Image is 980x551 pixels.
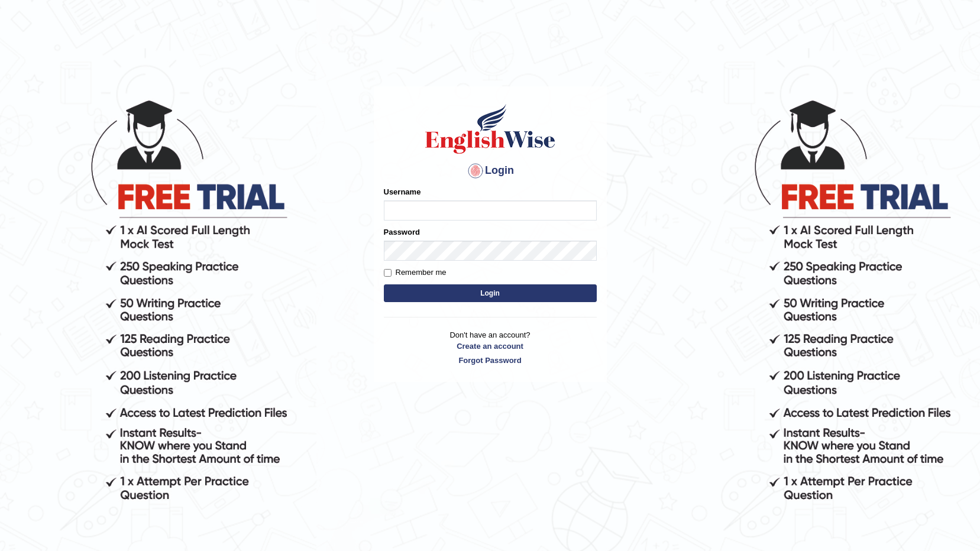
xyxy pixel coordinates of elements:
[384,186,421,197] label: Username
[384,341,597,352] a: Create an account
[384,161,597,180] h4: Login
[384,284,597,302] button: Login
[384,226,420,238] label: Password
[384,267,447,278] label: Remember me
[384,329,597,366] p: Don't have an account?
[423,102,558,155] img: Logo of English Wise sign in for intelligent practice with AI
[384,355,597,366] a: Forgot Password
[384,269,392,277] input: Remember me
